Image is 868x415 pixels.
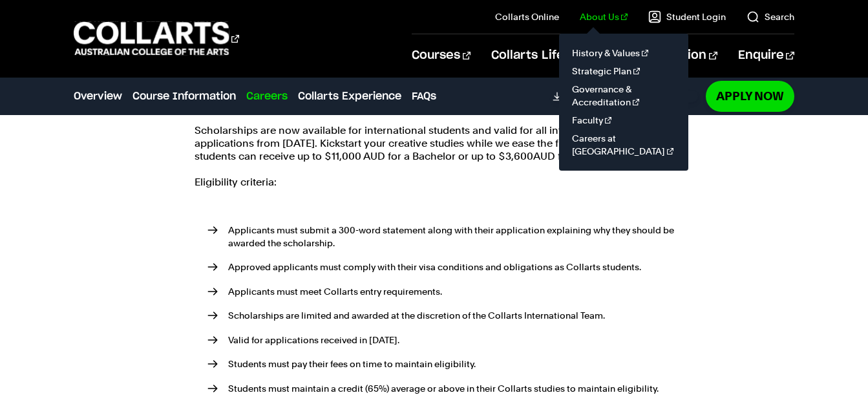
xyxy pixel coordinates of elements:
a: Faculty [569,111,678,129]
p: Scholarships are now available for international students and valid for all international study a... [195,124,674,163]
a: DownloadCourse Guide [553,90,698,102]
a: About Us [580,10,628,23]
a: Careers at [GEOGRAPHIC_DATA] [569,129,678,160]
a: Strategic Plan [569,62,678,80]
a: Courses [412,34,471,77]
div: Go to homepage [74,20,239,57]
a: Course Information [132,89,236,104]
a: Careers [246,89,288,104]
a: Governance & Accreditation [569,80,678,111]
a: Overview [74,89,122,104]
a: Collarts Life [491,34,575,77]
p: Students must pay their fees on time to maintain eligibility. [228,357,674,370]
a: Apply Now [706,81,794,111]
a: Search [746,10,794,23]
a: Collarts Online [495,10,559,23]
a: Enquire [738,34,794,77]
p: Applicants must meet Collarts entry requirements. [228,285,674,298]
a: Student Login [648,10,726,23]
p: Scholarships are limited and awarded at the discretion of the Collarts International Team. [228,309,674,322]
p: Students must maintain a credit (65%) average or above in their Collarts studies to maintain elig... [228,382,674,395]
p: Applicants must submit a 300-word statement along with their application explaining why they shou... [228,224,674,250]
p: Eligibility criteria: [195,176,674,189]
a: FAQs [412,89,436,104]
a: Collarts Experience [298,89,401,104]
a: History & Values [569,44,678,62]
p: Valid for applications received in [DATE]. [228,334,674,346]
p: Approved applicants must comply with their visa conditions and obligations as Collarts students. [228,261,674,273]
